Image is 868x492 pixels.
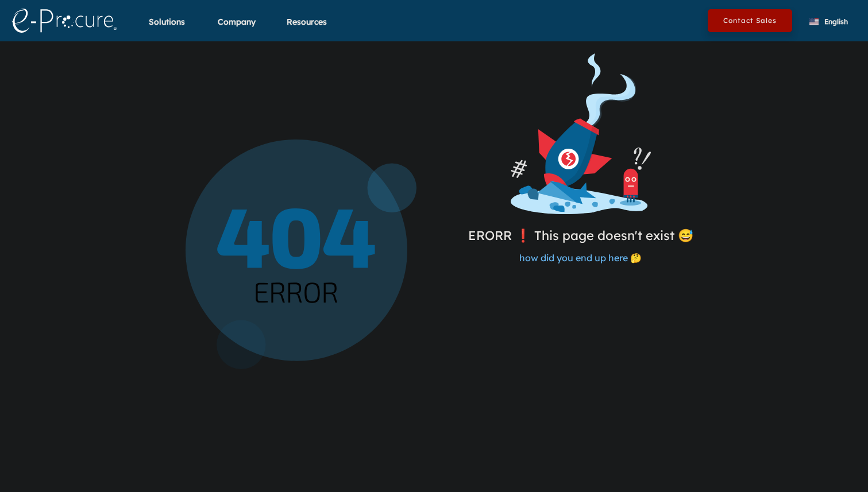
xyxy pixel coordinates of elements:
[11,9,117,33] img: logo
[287,16,327,42] div: Resources
[149,16,185,42] div: Solutions
[708,9,792,32] button: Contact Sales
[511,53,651,214] img: Page Not Exist
[186,140,416,369] img: Page Not Exist
[218,16,256,42] div: Company
[468,227,693,243] span: ERORR ❗️ This page doesn't exist 😅
[824,17,848,26] span: English
[519,252,642,264] span: how did you end up here 🤔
